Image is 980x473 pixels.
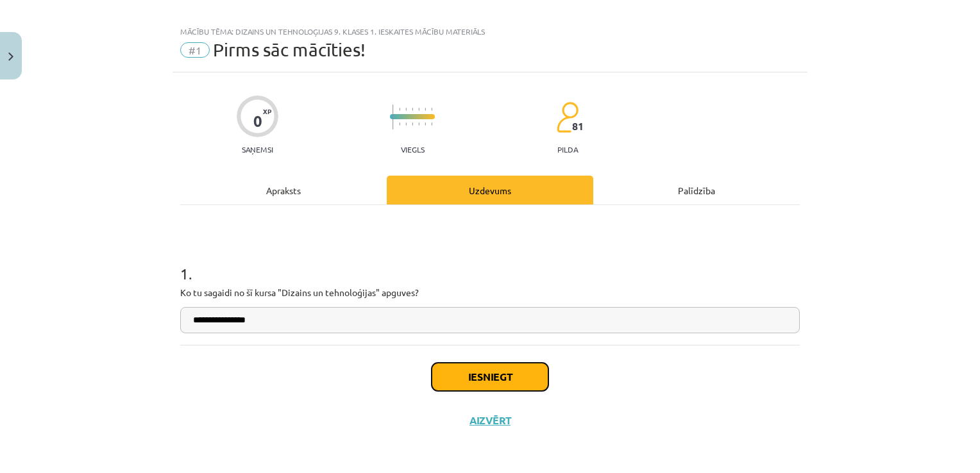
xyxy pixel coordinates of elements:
[180,176,387,204] div: Apraksts
[405,122,407,126] img: icon-short-line-57e1e144782c952c97e751825c79c345078a6d821885a25fce030b3d8c18986b.svg
[387,176,593,204] div: Uzdevums
[399,122,400,126] img: icon-short-line-57e1e144782c952c97e751825c79c345078a6d821885a25fce030b3d8c18986b.svg
[180,286,800,299] p: Ko tu sagaidi no šī kursa "Dizains un tehnoloģijas" apguves?
[593,176,800,204] div: Palīdzība
[556,101,579,133] img: students-c634bb4e5e11cddfef0936a35e636f08e4e9abd3cc4e673bd6f9a4125e45ecb1.svg
[405,108,407,111] img: icon-short-line-57e1e144782c952c97e751825c79c345078a6d821885a25fce030b3d8c18986b.svg
[418,108,419,111] img: icon-short-line-57e1e144782c952c97e751825c79c345078a6d821885a25fce030b3d8c18986b.svg
[253,112,262,130] div: 0
[412,108,413,111] img: icon-short-line-57e1e144782c952c97e751825c79c345078a6d821885a25fce030b3d8c18986b.svg
[401,145,425,154] p: Viegls
[557,145,578,154] p: pilda
[572,120,584,132] span: 81
[180,27,800,36] div: Mācību tēma: Dizains un tehnoloģijas 9. klases 1. ieskaites mācību materiāls
[180,242,800,282] h1: 1 .
[399,108,400,111] img: icon-short-line-57e1e144782c952c97e751825c79c345078a6d821885a25fce030b3d8c18986b.svg
[393,104,394,129] img: icon-long-line-d9ea69661e0d244f92f715978eff75569469978d946b2353a9bb055b3ed8787d.svg
[425,108,426,111] img: icon-short-line-57e1e144782c952c97e751825c79c345078a6d821885a25fce030b3d8c18986b.svg
[418,122,419,126] img: icon-short-line-57e1e144782c952c97e751825c79c345078a6d821885a25fce030b3d8c18986b.svg
[431,122,432,126] img: icon-short-line-57e1e144782c952c97e751825c79c345078a6d821885a25fce030b3d8c18986b.svg
[412,122,413,126] img: icon-short-line-57e1e144782c952c97e751825c79c345078a6d821885a25fce030b3d8c18986b.svg
[213,39,366,60] span: Pirms sāc mācīties!
[466,414,514,427] button: Aizvērt
[431,108,432,111] img: icon-short-line-57e1e144782c952c97e751825c79c345078a6d821885a25fce030b3d8c18986b.svg
[432,363,548,391] button: Iesniegt
[237,145,278,154] p: Saņemsi
[180,42,210,58] span: #1
[425,122,426,126] img: icon-short-line-57e1e144782c952c97e751825c79c345078a6d821885a25fce030b3d8c18986b.svg
[263,108,271,115] span: XP
[8,53,13,61] img: icon-close-lesson-0947bae3869378f0d4975bcd49f059093ad1ed9edebbc8119c70593378902aed.svg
